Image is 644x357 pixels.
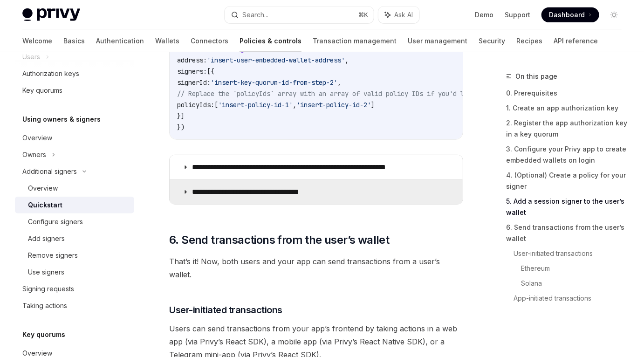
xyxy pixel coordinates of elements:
[169,255,463,281] span: That’s it! Now, both users and your app can send transactions from a user’s wallet.
[28,183,58,194] div: Overview
[296,101,371,109] span: 'insert-policy-id-2'
[15,264,134,281] a: Use signers
[22,114,101,125] h5: Using owners & signers
[177,78,211,87] span: signerId:
[191,30,228,52] a: Connectors
[554,30,598,52] a: API reference
[15,130,134,146] a: Overview
[521,276,629,291] a: Solana
[607,7,622,22] button: Toggle dark mode
[169,303,282,316] span: User-initiated transactions
[22,85,62,96] div: Key quorums
[28,199,62,211] div: Quickstart
[15,230,134,247] a: Add signers
[22,300,67,311] div: Taking actions
[214,101,218,109] span: [
[225,7,374,23] button: Search...⌘K
[479,30,505,52] a: Security
[96,30,144,52] a: Authentication
[506,220,629,246] a: 6. Send transactions from the user’s wallet
[22,132,52,144] div: Overview
[15,213,134,230] a: Configure signers
[22,30,52,52] a: Welcome
[358,11,368,19] span: ⌘ K
[218,101,293,109] span: 'insert-policy-id-1'
[541,7,599,22] a: Dashboard
[207,67,214,76] span: [{
[177,67,207,76] span: signers:
[313,30,397,52] a: Transaction management
[549,10,585,20] span: Dashboard
[345,56,349,64] span: ,
[378,7,419,23] button: Ask AI
[207,56,345,64] span: 'insert-user-embedded-wallet-address'
[22,8,80,21] img: light logo
[15,180,134,197] a: Overview
[22,149,46,160] div: Owners
[514,291,629,306] a: App-initiated transactions
[15,65,134,82] a: Authorization keys
[177,123,185,131] span: })
[22,166,77,177] div: Additional signers
[337,78,341,87] span: ,
[506,194,629,220] a: 5. Add a session signer to the user’s wallet
[155,30,179,52] a: Wallets
[408,30,467,52] a: User management
[22,329,65,340] h5: Key quorums
[28,233,65,244] div: Add signers
[293,101,296,109] span: ,
[15,247,134,264] a: Remove signers
[28,216,83,227] div: Configure signers
[22,68,79,79] div: Authorization keys
[242,9,268,21] div: Search...
[240,30,301,52] a: Policies & controls
[28,250,78,261] div: Remove signers
[177,101,214,109] span: policyIds:
[505,10,530,20] a: Support
[394,10,413,20] span: Ask AI
[15,197,134,213] a: Quickstart
[506,168,629,194] a: 4. (Optional) Create a policy for your signer
[475,10,493,20] a: Demo
[28,267,64,278] div: Use signers
[521,261,629,276] a: Ethereum
[177,112,185,120] span: }]
[506,116,629,142] a: 2. Register the app authorization key in a key quorum
[506,86,629,101] a: 0. Prerequisites
[371,101,375,109] span: ]
[516,30,542,52] a: Recipes
[177,56,207,64] span: address:
[506,101,629,116] a: 1. Create an app authorization key
[15,82,134,99] a: Key quorums
[22,283,74,295] div: Signing requests
[15,281,134,297] a: Signing requests
[211,78,337,87] span: 'insert-key-quorum-id-from-step-2'
[506,142,629,168] a: 3. Configure your Privy app to create embedded wallets on login
[63,30,85,52] a: Basics
[15,297,134,314] a: Taking actions
[514,246,629,261] a: User-initiated transactions
[169,233,389,247] span: 6. Send transactions from the user’s wallet
[515,71,557,82] span: On this page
